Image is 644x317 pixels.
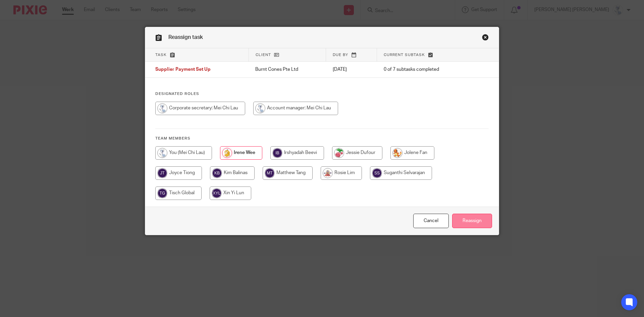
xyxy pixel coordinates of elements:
a: Close this dialog window [413,214,449,228]
span: Supplier Payment Set Up [155,67,211,72]
a: Close this dialog window [482,34,489,43]
span: Current subtask [384,53,425,57]
h4: Designated Roles [155,91,489,97]
td: 0 of 7 subtasks completed [377,62,471,78]
input: Reassign [452,214,492,228]
p: [DATE] [333,66,370,73]
span: Due by [333,53,348,57]
span: Reassign task [168,35,203,40]
span: Client [256,53,271,57]
p: Burnt Cones Pte Ltd [255,66,319,73]
span: Task [155,53,167,57]
h4: Team members [155,136,489,141]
